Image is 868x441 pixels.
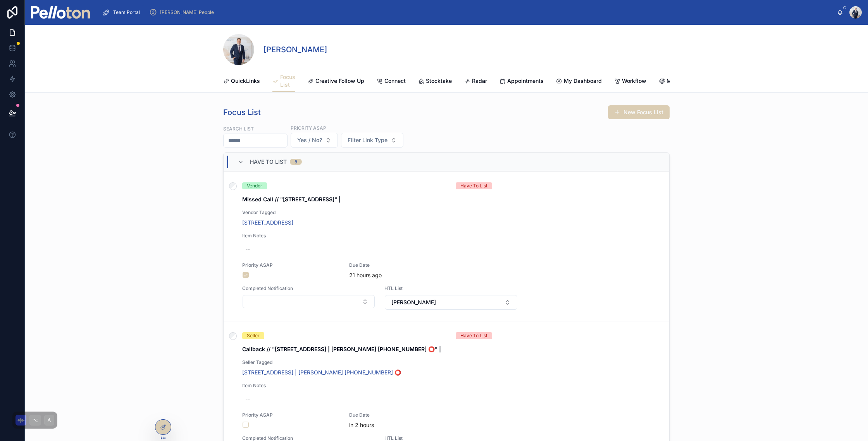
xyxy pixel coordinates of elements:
[247,332,260,339] div: Seller
[308,74,364,89] a: Creative Follow Up
[242,196,341,202] strong: Missed Call // "[STREET_ADDRESS]" |
[460,182,487,189] div: Have To List
[614,74,646,89] a: Workflow
[113,9,140,15] span: Team Portal
[272,70,295,93] a: Focus List
[418,74,452,89] a: Stocktake
[348,136,387,144] span: Filter Link Type
[391,299,436,306] span: [PERSON_NAME]
[622,77,646,85] span: Workflow
[242,219,293,227] a: [STREET_ADDRESS]
[231,77,260,85] span: QuickLinks
[242,369,401,376] a: [STREET_ADDRESS] | [PERSON_NAME] [PHONE_NUMBER] ⭕️
[280,73,295,89] span: Focus List
[349,262,553,268] span: Due Date
[224,171,669,321] a: VendorHave To ListMissed Call // "[STREET_ADDRESS]" |Vendor Tagged[STREET_ADDRESS]Item Notes--Pri...
[242,285,375,292] span: Completed Notification
[242,346,441,352] strong: Callback // "[STREET_ADDRESS] | [PERSON_NAME] [PHONE_NUMBER] ⭕️" |
[243,295,375,308] button: Select Button
[464,74,487,89] a: Radar
[291,124,326,131] label: Priority ASAP
[564,77,602,85] span: My Dashboard
[291,133,338,148] button: Select Button
[100,5,145,19] a: Team Portal
[666,77,690,85] span: Mapping
[349,421,374,429] p: in 2 hours
[341,133,403,148] button: Select Button
[507,77,544,85] span: Appointments
[315,77,364,85] span: Creative Follow Up
[349,271,382,279] p: 21 hours ago
[245,245,250,253] div: --
[160,9,214,15] span: [PERSON_NAME] People
[247,182,262,189] div: Vendor
[242,209,518,216] span: Vendor Tagged
[31,6,90,19] img: App logo
[384,285,517,292] span: HTL List
[147,5,219,19] a: [PERSON_NAME] People
[242,383,660,389] span: Item Notes
[263,44,327,55] h1: [PERSON_NAME]
[242,359,518,365] span: Seller Tagged
[242,412,340,418] span: Priority ASAP
[297,136,322,144] span: Yes / No?
[384,77,406,85] span: Connect
[250,158,287,166] span: Have To List
[460,332,487,339] div: Have To List
[242,262,340,268] span: Priority ASAP
[242,233,660,239] span: Item Notes
[294,159,297,165] div: 5
[377,74,406,89] a: Connect
[426,77,452,85] span: Stocktake
[223,74,260,89] a: QuickLinks
[385,295,517,310] button: Select Button
[659,74,690,89] a: Mapping
[223,125,254,132] label: Search List
[96,4,837,21] div: scrollable content
[245,395,250,403] div: --
[499,74,544,89] a: Appointments
[608,105,670,119] button: New Focus List
[556,74,602,89] a: My Dashboard
[349,412,553,418] span: Due Date
[223,107,261,118] h1: Focus List
[472,77,487,85] span: Radar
